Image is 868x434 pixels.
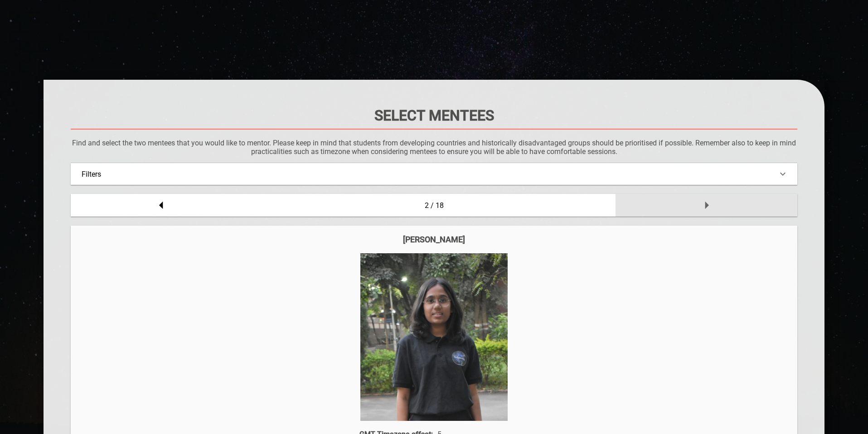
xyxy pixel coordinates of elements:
[80,235,789,244] div: [PERSON_NAME]
[71,107,798,124] h1: Select Mentees
[71,139,798,156] p: Find and select the two mentees that you would like to mentor. Please keep in mind that students ...
[82,170,787,178] div: Filters
[71,163,798,185] div: Filters
[252,194,616,217] div: 2 / 18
